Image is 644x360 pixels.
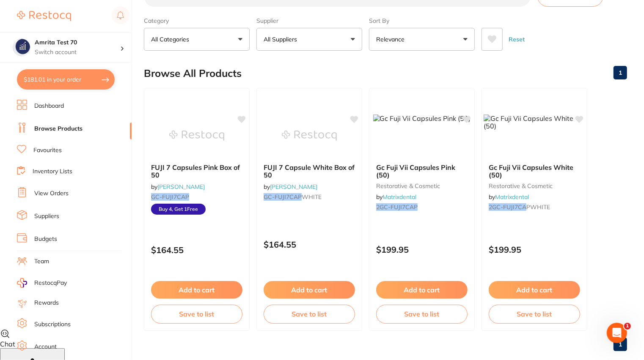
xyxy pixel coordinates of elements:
img: Amrita Test 70 [13,39,30,56]
em: GC-FUJI7CAP [264,193,302,201]
span: by [489,193,529,201]
button: All Suppliers [256,28,362,51]
img: Restocq Logo [17,11,71,21]
a: Favourites [33,146,62,155]
span: 1 [624,323,631,330]
img: FUJI 7 Capsules Pink Box of 50 [169,115,224,157]
a: [PERSON_NAME] [157,183,205,191]
a: Restocq Logo [17,6,71,26]
a: Account [34,343,57,351]
span: WHITE [302,193,322,201]
em: GC-FUJI7CAP [151,193,189,201]
span: Gc Fuji Vii Capsules Pink (50) [376,163,455,179]
a: Team [34,257,49,266]
button: Save to list [264,305,355,323]
em: 2GC-FUJI7CA [489,203,526,211]
span: RestocqPay [34,279,67,287]
p: Relevance [376,35,408,44]
img: RestocqPay [17,278,27,288]
span: by [376,193,416,201]
small: restorative & cosmetic [489,183,580,189]
img: Gc Fuji Vii Capsules White (50) [484,115,585,130]
img: FUJI 7 Capsule White Box of 50 [282,115,337,157]
span: by [264,183,317,191]
iframe: Intercom live chat [607,323,627,343]
button: All Categories [144,28,250,51]
p: $199.95 [489,245,580,254]
button: Reset [506,28,527,51]
a: Inventory Lists [33,167,72,176]
a: 1 [614,64,627,81]
h4: Amrita Test 70 [35,38,120,47]
p: $199.95 [376,245,468,254]
b: Gc Fuji Vii Capsules Pink (50) [376,164,468,179]
p: Switch account [35,48,120,57]
label: Sort By [369,17,475,25]
button: $181.01 in your order [17,69,115,90]
button: Relevance [369,28,475,51]
a: [PERSON_NAME] [270,183,317,191]
p: $164.55 [151,245,242,255]
label: Category [144,17,250,25]
span: PWHITE [526,203,550,211]
span: Gc Fuji Vii Capsules White (50) [489,163,573,179]
a: 1 [614,336,627,353]
a: View Orders [34,189,69,198]
button: Save to list [376,305,468,323]
h2: Browse All Products [144,68,242,79]
b: Gc Fuji Vii Capsules White (50) [489,164,580,179]
a: Subscriptions [34,320,71,329]
span: FUJI 7 Capsule White Box of 50 [264,163,355,179]
p: $164.55 [264,240,355,249]
a: Matrixdental [383,193,416,201]
a: Rewards [34,299,59,307]
button: Save to list [151,305,242,323]
button: Add to cart [376,281,468,299]
small: restorative & cosmetic [376,183,468,189]
label: Supplier [256,17,362,25]
button: Add to cart [151,281,242,299]
span: by [151,183,205,191]
button: Save to list [489,305,580,323]
b: FUJI 7 Capsule White Box of 50 [264,164,355,179]
a: Dashboard [34,102,64,110]
em: 2GC-FUJI7CAP [376,203,418,211]
span: FUJI 7 Capsules Pink Box of 50 [151,163,240,179]
span: Buy 4, Get 1 Free [151,204,206,215]
p: All Categories [151,35,193,44]
p: All Suppliers [264,35,300,44]
img: Gc Fuji Vii Capsules Pink (50) [373,115,471,122]
button: Add to cart [264,281,355,299]
a: Suppliers [34,212,59,221]
button: Add to cart [489,281,580,299]
a: RestocqPay [17,278,67,288]
a: Budgets [34,235,57,243]
a: Matrixdental [495,193,529,201]
a: Browse Products [34,125,83,133]
b: FUJI 7 Capsules Pink Box of 50 [151,164,242,179]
